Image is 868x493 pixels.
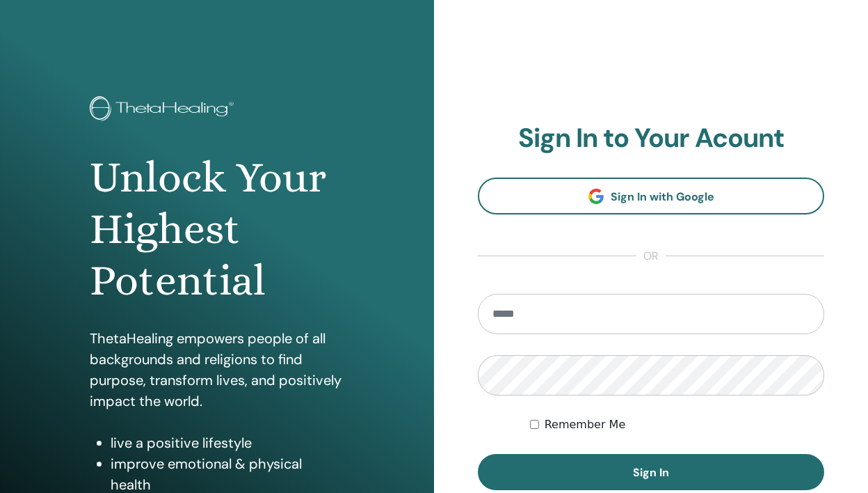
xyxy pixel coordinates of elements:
span: or [636,248,666,265]
p: ThetaHealing empowers people of all backgrounds and religions to find purpose, transform lives, a... [90,328,344,412]
h2: Sign In to Your Acount [478,123,824,155]
label: Remember Me [545,416,626,433]
a: Sign In with Google [478,178,824,214]
button: Sign In [478,454,824,490]
span: Sign In with Google [611,189,714,204]
h1: Unlock Your Highest Potential [90,152,344,307]
li: live a positive lifestyle [111,432,344,453]
span: Sign In [633,465,669,480]
div: Keep me authenticated indefinitely or until I manually logout [530,416,824,433]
